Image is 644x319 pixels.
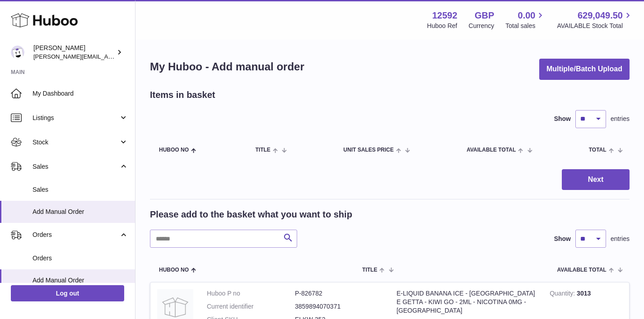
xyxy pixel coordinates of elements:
[150,208,352,221] h2: Please add to the basket what you want to ship
[578,9,623,22] span: 629,049.50
[518,9,536,22] span: 0.00
[611,235,630,243] span: entries
[562,169,630,190] button: Next
[255,147,270,153] span: Title
[33,138,119,147] span: Stock
[343,147,393,153] span: Unit Sales Price
[589,147,607,153] span: Total
[159,267,189,273] span: Huboo no
[159,147,189,153] span: Huboo no
[33,231,119,239] span: Orders
[295,302,383,311] dd: 3859894070371
[33,276,128,285] span: Add Manual Order
[33,53,181,60] span: [PERSON_NAME][EMAIL_ADDRESS][DOMAIN_NAME]
[33,208,128,216] span: Add Manual Order
[505,22,546,30] span: Total sales
[207,302,295,311] dt: Current identifier
[467,147,516,153] span: AVAILABLE Total
[33,89,128,98] span: My Dashboard
[33,254,128,263] span: Orders
[33,185,128,194] span: Sales
[539,59,630,80] button: Multiple/Batch Upload
[557,267,607,273] span: AVAILABLE Total
[557,9,633,30] a: 629,049.50 AVAILABLE Stock Total
[427,22,457,30] div: Huboo Ref
[11,46,24,59] img: alessandra@kiwivapor.com
[554,235,571,243] label: Show
[33,114,119,122] span: Listings
[469,22,495,30] div: Currency
[554,115,571,123] label: Show
[557,22,633,30] span: AVAILABLE Stock Total
[207,289,295,298] dt: Huboo P no
[611,115,630,123] span: entries
[550,290,577,299] strong: Quantity
[362,267,377,273] span: Title
[475,9,494,22] strong: GBP
[33,162,119,171] span: Sales
[505,9,546,30] a: 0.00 Total sales
[295,289,383,298] dd: P-826782
[432,9,457,22] strong: 12592
[150,89,215,101] h2: Items in basket
[11,285,124,301] a: Log out
[150,60,304,74] h1: My Huboo - Add manual order
[33,44,115,61] div: [PERSON_NAME]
